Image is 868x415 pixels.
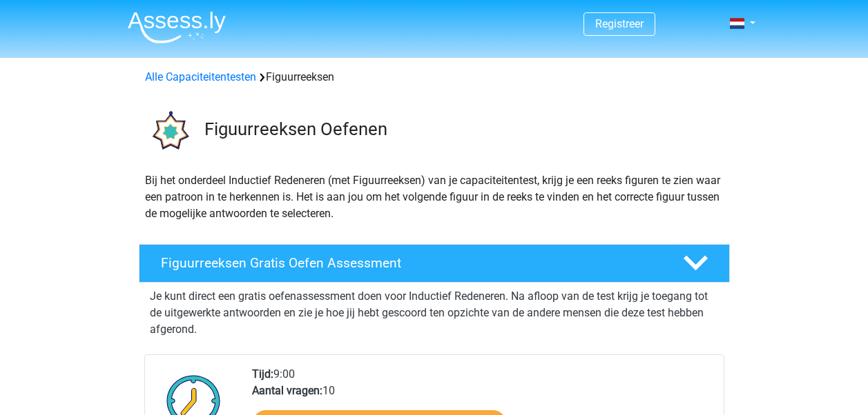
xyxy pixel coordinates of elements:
[139,102,198,161] img: figuurreeksen
[128,11,226,43] img: Assessly
[204,119,719,140] h3: Figuurreeksen Oefenen
[161,255,661,271] h4: Figuurreeksen Gratis Oefen Assessment
[145,70,256,83] a: Alle Capaciteitentesten
[595,17,644,30] a: Registreer
[145,172,724,222] p: Bij het onderdeel Inductief Redeneren (met Figuurreeksen) van je capaciteitentest, krijg je een r...
[252,384,322,397] b: Aantal vragen:
[252,367,273,381] b: Tijd:
[139,69,729,85] div: Figuurreeksen
[133,244,735,283] a: Figuurreeksen Gratis Oefen Assessment
[150,288,719,338] p: Je kunt direct een gratis oefenassessment doen voor Inductief Redeneren. Na afloop van de test kr...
